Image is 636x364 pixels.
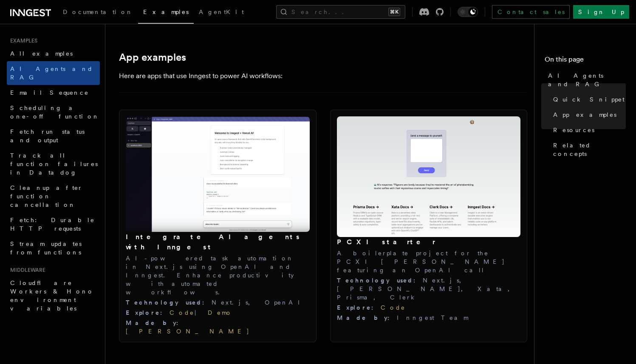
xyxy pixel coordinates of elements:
h4: On this page [545,54,626,68]
a: Fetch run status and output [7,124,100,148]
span: AgentKit [199,8,244,15]
span: Cloudflare Workers & Hono environment variables [10,279,94,312]
a: Scheduling a one-off function [7,100,100,124]
a: Quick Snippet [550,92,626,107]
p: Here are apps that use Inngest to power AI workflows: [119,70,459,82]
span: Related concepts [553,141,626,158]
span: Quick Snippet [553,95,625,104]
p: A boilerplate project for the PCXI [PERSON_NAME] featuring an OpenAI call [337,249,521,274]
div: Next.js, OpenAI [126,298,310,307]
span: Track all function failures in Datadog [10,152,98,176]
p: AI-powered task automation in Next.js using OpenAI and Inngest. Enhance productivity with automat... [126,254,310,296]
span: Made by : [337,314,397,321]
a: Examples [138,3,194,24]
a: Code [381,304,406,311]
a: Email Sequence [7,85,100,100]
a: AI Agents and RAG [545,68,626,92]
a: Sign Up [573,5,629,19]
a: Stream updates from functions [7,236,100,260]
a: Resources [550,122,626,138]
span: Documentation [63,8,133,15]
a: All examples [7,46,100,61]
span: Examples [143,8,189,15]
img: PCXI starter [337,116,521,237]
span: App examples [553,110,616,119]
img: Integrate AI agents with Inngest [126,116,310,232]
span: Explore : [337,304,381,311]
span: Technology used : [126,299,212,306]
span: AI Agents and RAG [548,71,626,88]
span: Stream updates from functions [10,240,82,256]
h3: Integrate AI agents with Inngest [126,232,310,252]
a: Fetch: Durable HTTP requests [7,212,100,236]
a: Documentation [58,3,138,23]
span: AI Agents and RAG [10,65,93,81]
span: Cleanup after function cancellation [10,184,83,208]
span: All examples [10,50,73,57]
div: Next.js, [PERSON_NAME], Xata, Prisma, Clerk [337,276,521,302]
a: AI Agents and RAG [7,61,100,85]
a: Demo [208,309,232,316]
span: Fetch: Durable HTTP requests [10,217,95,232]
a: Contact sales [492,5,570,19]
a: [PERSON_NAME] [126,328,250,335]
div: | [126,308,310,317]
span: Fetch run status and output [10,128,85,144]
span: Made by : [126,319,186,326]
a: Related concepts [550,138,626,161]
span: Technology used : [337,277,423,284]
a: AgentKit [194,3,249,23]
button: Search...⌘K [276,5,405,19]
span: Examples [7,37,37,44]
button: Toggle dark mode [458,7,478,17]
span: Resources [553,126,594,134]
a: App examples [550,107,626,122]
span: Middleware [7,267,45,274]
a: Code [170,309,195,316]
span: Scheduling a one-off function [10,104,99,120]
h3: PCXI starter [337,237,521,247]
div: Inngest Team [337,313,521,322]
a: App examples [119,51,186,63]
a: Cleanup after function cancellation [7,180,100,212]
a: Cloudflare Workers & Hono environment variables [7,275,100,316]
span: Explore : [126,309,170,316]
a: Track all function failures in Datadog [7,148,100,180]
kbd: ⌘K [388,8,400,16]
span: Email Sequence [10,89,89,96]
